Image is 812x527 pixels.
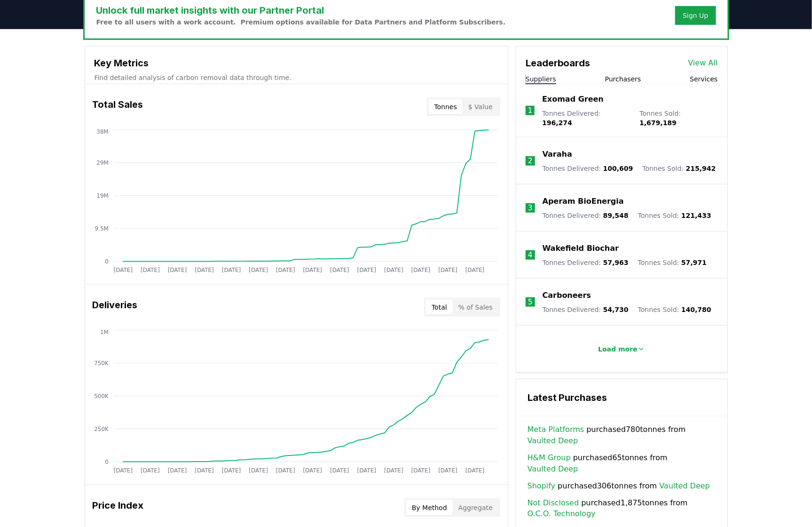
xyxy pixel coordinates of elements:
tspan: [DATE] [113,267,133,273]
tspan: 0 [105,258,109,265]
tspan: [DATE] [357,267,376,273]
tspan: [DATE] [411,267,431,273]
tspan: [DATE] [276,267,295,273]
p: Tonnes Sold : [638,258,707,267]
tspan: [DATE] [438,467,457,474]
tspan: [DATE] [222,267,241,273]
p: Tonnes Sold : [638,305,711,314]
button: $ Value [463,99,498,114]
tspan: [DATE] [249,467,268,474]
h3: Price Index [93,498,144,517]
tspan: [DATE] [303,267,322,273]
span: 1,679,189 [639,119,677,127]
button: Purchasers [605,74,641,84]
h3: Unlock full market insights with our Partner Portal [96,3,506,17]
p: Tonnes Sold : [639,109,717,128]
p: Free to all users with a work account. Premium options available for Data Partners and Platform S... [96,17,506,27]
span: purchased 65 tonnes from [528,452,716,475]
tspan: [DATE] [384,467,403,474]
a: Sign Up [683,11,708,20]
p: 4 [528,249,533,261]
tspan: 750K [94,360,109,367]
button: Load more [591,340,653,359]
a: Exomad Green [542,94,604,105]
tspan: 250K [94,426,109,432]
tspan: [DATE] [276,467,295,474]
tspan: 0 [105,459,109,465]
span: 89,548 [603,212,629,219]
a: Vaulted Deep [528,435,578,447]
button: By Method [406,500,453,515]
tspan: 19M [96,192,109,199]
tspan: [DATE] [141,267,160,273]
a: Not Disclosed [528,497,579,509]
tspan: [DATE] [411,467,431,474]
p: Tonnes Delivered : [543,211,629,220]
span: 57,971 [681,259,707,266]
p: Tonnes Sold : [638,211,711,220]
tspan: 500K [94,393,109,399]
span: purchased 1,875 tonnes from [528,497,716,520]
a: Aperam BioEnergia [543,196,624,207]
p: 3 [528,202,533,214]
a: Shopify [528,480,556,492]
button: Sign Up [675,6,716,25]
tspan: [DATE] [113,467,133,474]
tspan: [DATE] [167,267,187,273]
h3: Deliveries [93,298,138,317]
button: Suppliers [526,74,556,84]
p: Tonnes Delivered : [543,258,629,267]
tspan: [DATE] [330,467,349,474]
span: purchased 780 tonnes from [528,424,716,447]
tspan: [DATE] [330,267,349,273]
p: Varaha [543,149,572,160]
a: View All [688,57,718,69]
tspan: 38M [96,128,109,135]
tspan: [DATE] [357,467,376,474]
p: Tonnes Delivered : [542,109,630,128]
p: Tonnes Sold : [643,164,716,173]
a: Vaulted Deep [528,463,578,475]
tspan: [DATE] [249,267,268,273]
tspan: 9.5M [95,225,108,232]
tspan: 1M [100,329,108,335]
tspan: [DATE] [438,267,457,273]
p: Tonnes Delivered : [543,164,633,173]
p: 2 [528,155,533,167]
h3: Latest Purchases [528,391,716,405]
button: Tonnes [429,99,463,114]
span: 57,963 [603,259,629,266]
h3: Leaderboards [526,56,591,70]
p: 1 [528,105,532,116]
tspan: 29M [96,160,109,166]
h3: Key Metrics [95,56,498,70]
span: 140,780 [681,306,711,313]
p: 5 [528,296,533,308]
tspan: [DATE] [195,267,214,273]
tspan: [DATE] [222,467,241,474]
tspan: [DATE] [141,467,160,474]
tspan: [DATE] [195,467,214,474]
p: Load more [598,344,638,354]
a: Meta Platforms [528,424,584,435]
span: 54,730 [603,306,629,313]
span: 196,274 [542,119,572,127]
span: 121,433 [681,212,711,219]
button: % of Sales [453,300,498,315]
span: 100,609 [603,165,633,172]
span: 215,942 [686,165,716,172]
p: Find detailed analysis of carbon removal data through time. [95,73,498,82]
a: O.C.O. Technology [528,509,596,520]
button: Services [690,74,717,84]
span: purchased 306 tonnes from [528,480,710,492]
a: Vaulted Deep [660,480,710,492]
a: Wakefield Biochar [543,243,619,254]
button: Total [426,300,453,315]
a: Carboneers [543,290,591,301]
button: Aggregate [453,500,498,515]
tspan: [DATE] [465,267,485,273]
